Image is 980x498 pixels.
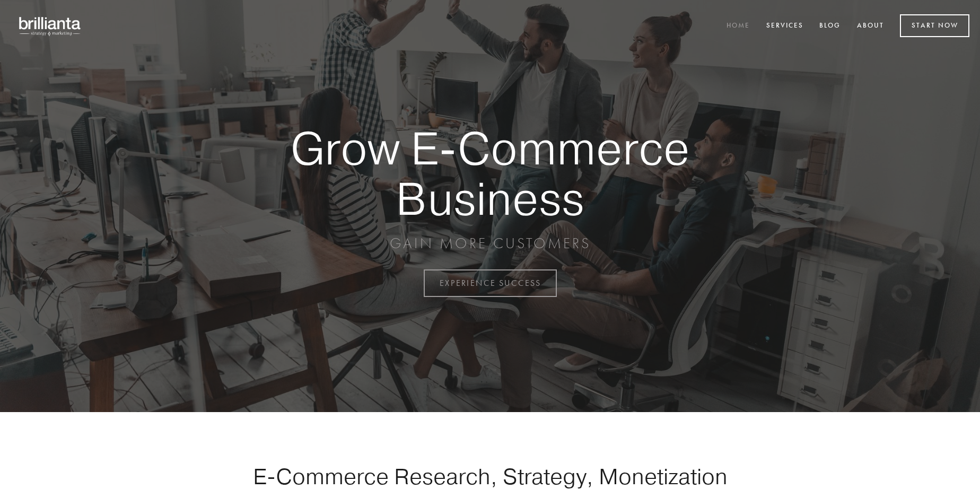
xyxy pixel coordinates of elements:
a: Home [720,18,757,35]
a: About [850,18,891,35]
img: brillianta - research, strategy, marketing [11,11,90,41]
a: EXPERIENCE SUCCESS [424,269,557,297]
a: Blog [812,18,847,35]
strong: Grow E-Commerce Business [253,123,727,223]
h1: E-Commerce Research, Strategy, Monetization [220,463,760,490]
a: Start Now [900,14,969,37]
a: Services [759,18,810,35]
p: GAIN MORE CUSTOMERS [253,234,727,253]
